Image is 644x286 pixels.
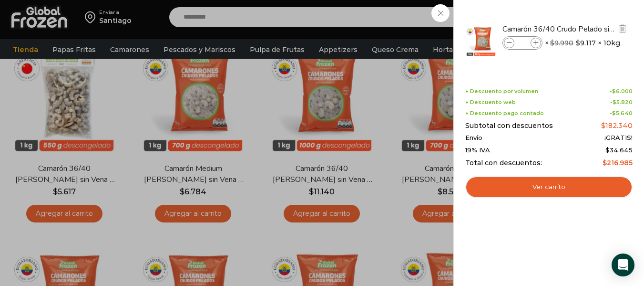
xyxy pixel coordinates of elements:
span: $ [612,88,616,95]
bdi: 182.340 [601,121,633,130]
bdi: 9.117 [576,38,596,48]
span: $ [605,146,610,154]
a: Ver carrito [465,176,633,198]
bdi: 216.985 [603,159,633,167]
span: $ [603,159,607,167]
bdi: 5.640 [612,110,633,117]
span: $ [613,99,616,106]
span: - [610,99,633,106]
span: + Descuento web [465,99,516,106]
span: + Descuento pago contado [465,110,544,117]
a: Camarón 36/40 Crudo Pelado sin Vena - Gold - Caja 10 kg [502,24,616,34]
span: 19% IVA [465,147,490,154]
span: Envío [465,134,482,142]
bdi: 5.820 [613,99,633,106]
span: $ [612,110,616,117]
span: Total con descuentos: [465,159,542,167]
bdi: 6.000 [612,88,633,95]
span: 34.645 [605,146,633,154]
bdi: 9.990 [550,39,573,47]
span: $ [576,38,580,48]
span: - [610,88,633,95]
a: Eliminar Camarón 36/40 Crudo Pelado sin Vena - Gold - Caja 10 kg del carrito [617,23,628,35]
span: - [610,110,633,117]
span: ¡GRATIS! [604,134,633,142]
img: Eliminar Camarón 36/40 Crudo Pelado sin Vena - Gold - Caja 10 kg del carrito [618,24,627,33]
span: $ [550,39,554,47]
div: Open Intercom Messenger [612,254,634,276]
span: $ [601,121,605,130]
span: + Descuento por volumen [465,88,538,95]
input: Product quantity [515,38,530,48]
span: × × 10kg [545,36,620,50]
span: Subtotal con descuentos [465,122,553,130]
